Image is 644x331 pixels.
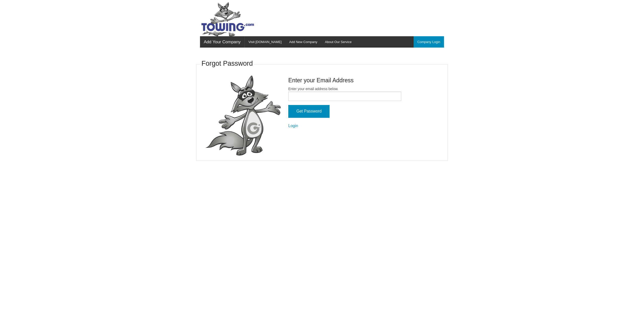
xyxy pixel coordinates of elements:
[288,124,298,128] a: Login
[288,76,401,84] h4: Enter your Email Address
[414,36,444,48] a: Company Login
[288,86,401,101] label: Enter your email address below.
[200,36,245,48] a: Add Your Company
[200,2,255,36] img: Towing.com Logo
[288,105,330,118] input: Get Password
[285,36,321,48] a: Add New Company
[205,76,281,156] img: fox-Presenting.png
[202,59,253,68] h3: Forgot Password
[321,36,355,48] a: About Our Service
[245,36,286,48] a: Visit [DOMAIN_NAME]
[288,92,401,101] input: Enter your email address below.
